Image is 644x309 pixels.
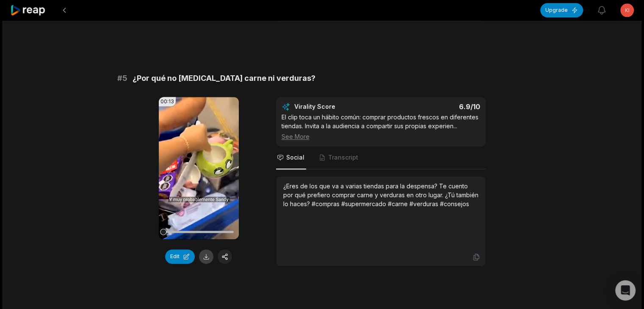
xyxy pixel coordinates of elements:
[159,97,239,239] video: Your browser does not support mp4 format.
[389,102,480,111] div: 6.9 /10
[294,102,385,111] div: Virality Score
[328,153,358,162] span: Transcript
[276,146,486,169] nav: Tabs
[286,153,304,162] span: Social
[283,182,478,208] div: ¿Eres de los que va a varias tiendas para la despensa? Te cuento por qué prefiero comprar carne y...
[117,72,127,84] span: # 5
[615,280,636,301] div: Open Intercom Messenger
[133,72,315,84] span: ¿Por qué no [MEDICAL_DATA] carne ni verduras?
[165,249,195,264] button: Edit
[282,113,480,141] div: El clip toca un hábito común: comprar productos frescos en diferentes tiendas. Invita a la audien...
[540,3,583,17] button: Upgrade
[282,132,480,141] div: See More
